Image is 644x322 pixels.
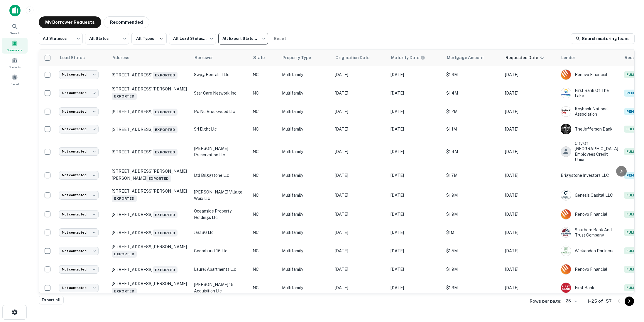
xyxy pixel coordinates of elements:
p: [DATE] [335,148,385,155]
div: Contacts [2,55,28,71]
p: [DATE] [391,71,440,78]
p: [STREET_ADDRESS] [112,71,188,79]
p: [STREET_ADDRESS][PERSON_NAME] [112,189,188,202]
p: Multifamily [282,229,329,236]
img: picture [561,70,571,80]
p: [PERSON_NAME] village wpix llc [194,189,247,202]
img: picture [561,246,571,256]
p: [DATE] [335,266,385,273]
a: Search maturing loans [571,33,635,44]
img: picture [561,190,571,200]
p: [DATE] [391,148,440,155]
p: swpg rentals i llc [194,71,247,78]
p: 1–25 of 157 [587,298,612,305]
th: Mortgage Amount [443,49,502,66]
p: ltd briggstone llc [194,172,247,179]
p: NC [253,71,276,78]
span: Exported [112,195,137,202]
p: Multifamily [282,126,329,132]
p: [DATE] [505,108,555,115]
span: Borrowers [7,48,23,52]
p: Multifamily [282,108,329,115]
div: Renovo Financial [561,209,618,220]
p: Multifamily [282,148,329,155]
div: Not contacted [59,284,99,292]
a: Saved [2,72,28,88]
p: NC [253,90,276,96]
span: Borrower [195,54,221,61]
p: NC [253,108,276,115]
span: Mortgage Amount [447,54,491,61]
p: [STREET_ADDRESS][PERSON_NAME] [112,244,188,258]
p: pc nc brookwood llc [194,108,247,115]
p: $1.4M [446,90,499,96]
p: [DATE] [391,211,440,217]
p: jas136 llc [194,229,247,236]
p: NC [253,285,276,291]
p: $1.3M [446,71,499,78]
p: [DATE] [391,248,440,254]
div: All Statuses [39,31,83,46]
div: All Lead Statuses [169,31,216,46]
button: My Borrower Requests [39,16,101,28]
p: $1.9M [446,211,499,217]
p: Multifamily [282,266,329,273]
div: Not contacted [59,210,99,219]
p: star care network inc [194,90,247,96]
p: [STREET_ADDRESS] [112,228,188,237]
p: T J [564,126,568,132]
p: Rows per page: [530,298,561,305]
span: State [253,54,272,61]
p: [DATE] [335,90,385,96]
th: Address [109,49,191,66]
p: Multifamily [282,211,329,217]
p: [STREET_ADDRESS][PERSON_NAME] [112,281,188,294]
p: Multifamily [282,248,329,254]
p: [PERSON_NAME] 15 acquisition llc [194,281,247,294]
p: NC [253,248,276,254]
span: Exported [146,175,171,182]
a: Search [2,21,28,37]
span: Exported [153,229,178,237]
p: [DATE] [335,211,385,217]
span: Property Type [283,54,319,61]
th: Lead Status [56,49,109,66]
div: The Jefferson Bank [561,124,618,134]
p: NC [253,126,276,132]
p: $1.9M [446,266,499,273]
p: $1.7M [446,172,499,179]
p: [DATE] [391,108,440,115]
div: Not contacted [59,228,99,237]
span: Maturity dates displayed may be estimated. Please contact the lender for the most accurate maturi... [391,54,433,61]
div: Not contacted [59,125,99,133]
iframe: Chat Widget [615,275,644,303]
span: Lender [561,54,583,61]
p: [DATE] [505,192,555,198]
p: $1.4M [446,148,499,155]
p: [DATE] [391,229,440,236]
div: Maturity dates displayed may be estimated. Please contact the lender for the most accurate maturi... [391,54,425,61]
p: NC [253,192,276,198]
p: [DATE] [505,285,555,291]
div: Renovo Financial [561,69,618,80]
div: 25 [564,297,578,305]
p: [STREET_ADDRESS][PERSON_NAME][PERSON_NAME] [112,169,188,182]
p: NC [253,172,276,179]
span: Exported [153,109,178,116]
div: All States [85,31,129,46]
th: Maturity dates displayed may be estimated. Please contact the lender for the most accurate maturi... [388,49,443,66]
p: Multifamily [282,71,329,78]
span: Exported [153,126,178,133]
p: Multifamily [282,90,329,96]
th: Borrower [191,49,250,66]
span: Exported [112,288,137,295]
span: Exported [112,93,137,100]
p: [DATE] [391,266,440,273]
div: Genesis Capital LLC [561,190,618,201]
div: Keybank National Association [561,106,618,117]
img: picture [561,107,571,117]
p: laurel apartments llc [194,266,247,273]
img: picture [561,264,571,274]
span: Origination Date [335,54,377,61]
